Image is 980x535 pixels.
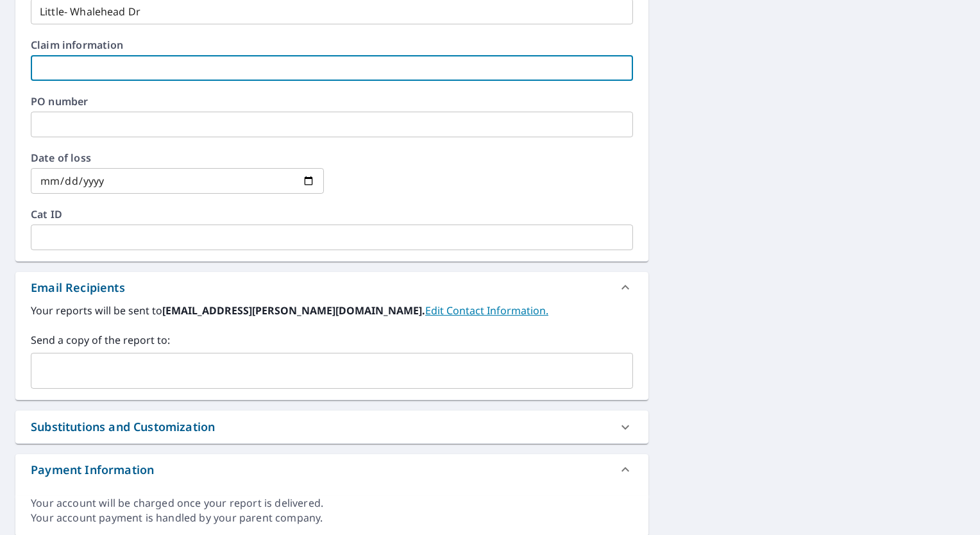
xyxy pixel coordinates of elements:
b: [EMAIL_ADDRESS][PERSON_NAME][DOMAIN_NAME]. [162,303,425,318]
label: Cat ID [31,209,633,219]
div: Your account will be charged once your report is delivered. [31,496,633,511]
div: Substitutions and Customization [15,411,648,443]
div: Email Recipients [15,272,648,303]
div: Email Recipients [31,279,125,296]
label: Claim information [31,40,633,50]
label: Send a copy of the report to: [31,332,633,348]
label: Your reports will be sent to [31,303,633,318]
div: Payment Information [31,461,154,479]
a: EditContactInfo [425,303,548,318]
div: Payment Information [15,454,648,485]
div: Substitutions and Customization [31,418,215,436]
div: Your account payment is handled by your parent company. [31,511,633,525]
label: PO number [31,96,633,106]
label: Date of loss [31,153,324,163]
